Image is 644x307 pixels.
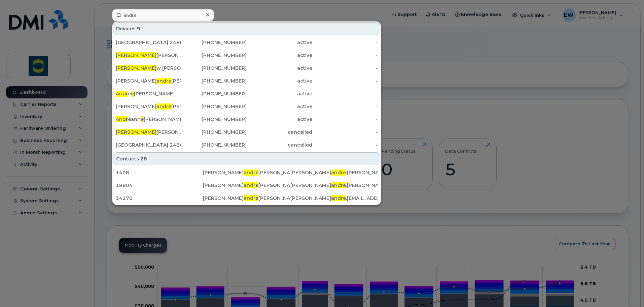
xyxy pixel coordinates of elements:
[312,39,378,46] div: -
[203,182,290,189] div: [PERSON_NAME] [PERSON_NAME]
[116,78,181,84] div: [PERSON_NAME] [PERSON_NAME]
[113,100,380,113] a: [PERSON_NAME]andre[PERSON_NAME][PHONE_NUMBER]active-
[113,88,380,100] a: Andrée[PERSON_NAME][PHONE_NUMBER]active-
[290,195,378,202] div: [PERSON_NAME] .[EMAIL_ADDRESS][DOMAIN_NAME]
[113,179,380,191] a: 18804[PERSON_NAME]andre[PERSON_NAME][PERSON_NAME]andre.[PERSON_NAME][EMAIL_ADDRESS][DOMAIN_NAME]
[116,65,156,71] span: [PERSON_NAME]
[141,116,144,122] span: e
[181,90,247,97] div: [PHONE_NUMBER]
[116,182,203,189] div: 18804
[113,192,380,204] a: 34270[PERSON_NAME]andre[PERSON_NAME][PERSON_NAME]andre.[EMAIL_ADDRESS][DOMAIN_NAME]
[181,142,247,148] div: [PHONE_NUMBER]
[247,103,312,110] div: active
[331,195,346,201] span: andre
[116,65,181,71] div: w [PERSON_NAME]
[116,52,181,59] div: [PERSON_NAME]
[116,129,156,135] span: [PERSON_NAME]
[247,129,312,135] div: cancelled
[113,166,380,179] a: 1408[PERSON_NAME]andre[PERSON_NAME][PERSON_NAME]andre.[PERSON_NAME][EMAIL_ADDRESS][DOMAIN_NAME]
[247,39,312,46] div: active
[181,39,247,46] div: [PHONE_NUMBER]
[312,52,378,59] div: -
[247,142,312,148] div: cancelled
[181,103,247,110] div: [PHONE_NUMBER]
[116,169,203,176] div: 1408
[156,103,171,110] span: andre
[331,182,346,188] span: andre
[312,116,378,123] div: -
[312,90,378,97] div: -
[113,22,380,35] div: Devices
[116,91,128,97] span: Andr
[290,182,378,189] div: [PERSON_NAME] .[PERSON_NAME][EMAIL_ADDRESS][DOMAIN_NAME]
[181,65,247,71] div: [PHONE_NUMBER]
[312,65,378,71] div: -
[116,90,181,97] div: é [PERSON_NAME]
[137,25,140,32] span: 9
[312,129,378,135] div: -
[113,36,380,49] a: [GEOGRAPHIC_DATA] 248670 (w Kleinsassar)[PHONE_NUMBER]active-
[156,78,171,84] span: andre
[113,126,380,138] a: [PERSON_NAME][PERSON_NAME][PHONE_NUMBER]cancelled-
[116,195,203,202] div: 34270
[113,139,380,151] a: [GEOGRAPHIC_DATA] 248670 (w Kleinsassar)[PHONE_NUMBER]cancelled-
[290,169,378,176] div: [PERSON_NAME] .[PERSON_NAME][EMAIL_ADDRESS][DOMAIN_NAME]
[113,75,380,87] a: [PERSON_NAME]andre[PERSON_NAME][PHONE_NUMBER]active-
[181,52,247,59] div: [PHONE_NUMBER]
[181,116,247,123] div: [PHONE_NUMBER]
[116,52,156,58] span: [PERSON_NAME]
[247,90,312,97] div: active
[247,65,312,71] div: active
[181,129,247,135] div: [PHONE_NUMBER]
[116,39,181,46] div: [GEOGRAPHIC_DATA] 248670 ( w Kleinsassar)
[113,113,380,125] a: Andréanne[PERSON_NAME][PHONE_NUMBER]active-
[203,169,290,176] div: [PERSON_NAME] [PERSON_NAME]
[181,78,247,84] div: [PHONE_NUMBER]
[247,116,312,123] div: active
[113,152,380,165] div: Contacts
[331,170,346,176] span: andre
[247,78,312,84] div: active
[116,116,128,122] span: Andr
[131,91,134,97] span: e
[244,170,258,176] span: andre
[113,62,380,74] a: [PERSON_NAME]w [PERSON_NAME][PHONE_NUMBER]active-
[140,155,147,162] span: 28
[116,103,181,110] div: [PERSON_NAME] [PERSON_NAME]
[244,195,258,201] span: andre
[312,103,378,110] div: -
[116,142,181,148] div: [GEOGRAPHIC_DATA] 248670 ( w Kleinsassar)
[247,52,312,59] div: active
[312,142,378,148] div: -
[113,49,380,61] a: [PERSON_NAME][PERSON_NAME][PHONE_NUMBER]active-
[244,182,258,188] span: andre
[312,78,378,84] div: -
[116,129,181,135] div: [PERSON_NAME]
[116,116,181,123] div: éann [PERSON_NAME]
[203,195,290,202] div: [PERSON_NAME] [PERSON_NAME]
